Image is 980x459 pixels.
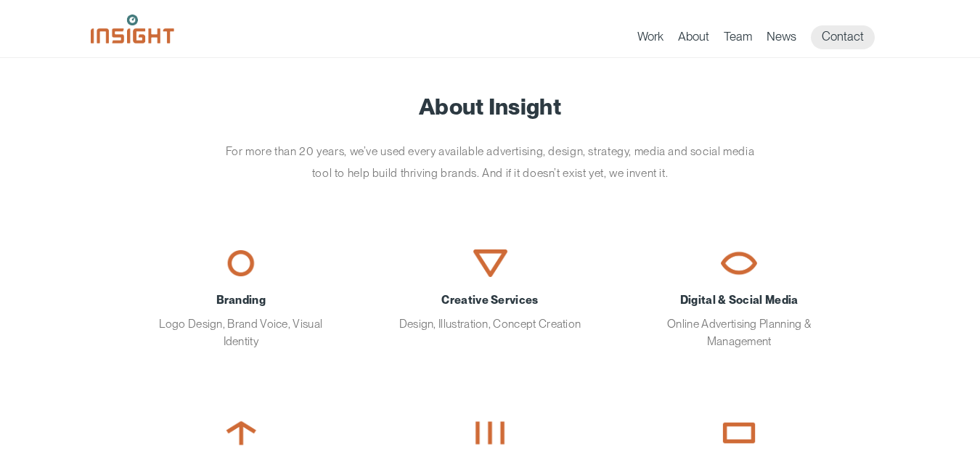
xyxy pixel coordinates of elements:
[128,224,354,371] a: BrandingLogo Design, Brand Voice, Visual Identity
[91,15,174,44] img: Insight Marketing Design
[648,291,830,350] div: Online Advertising Planning & Management
[678,29,709,49] a: About
[724,29,752,49] a: Team
[767,29,796,49] a: News
[377,224,603,355] a: Creative ServicesDesign, Illustration, Concept Creation
[811,25,875,49] a: Contact
[399,291,581,308] span: Creative Services
[218,141,762,183] p: For more than 20 years, we’ve used every available advertising, design, strategy, media and socia...
[637,29,663,49] a: Work
[648,291,830,308] span: Digital & Social Media
[150,291,332,350] div: Logo Design, Brand Voice, Visual Identity
[399,291,581,333] div: Design, Illustration, Concept Creation
[150,291,332,308] span: Branding
[626,224,852,371] a: Digital & Social MediaOnline Advertising Planning & Management
[637,25,889,49] nav: primary navigation menu
[113,94,867,119] h1: About Insight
